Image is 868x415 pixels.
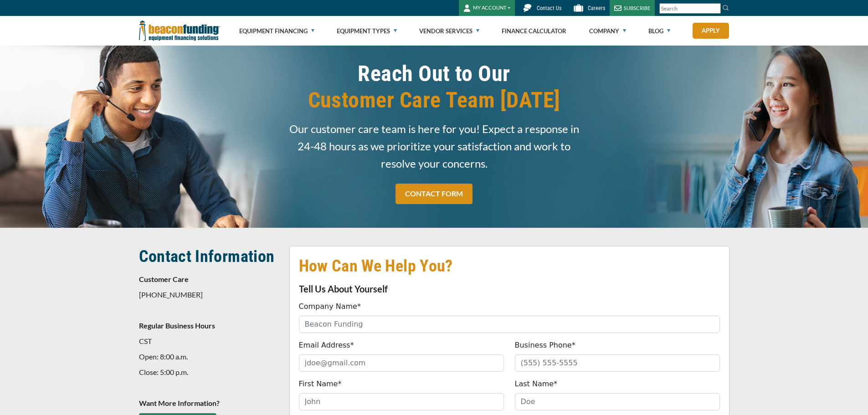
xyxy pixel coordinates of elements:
[515,393,720,410] input: Doe
[139,351,278,362] p: Open: 8:00 a.m.
[515,354,720,372] input: (555) 555-5555
[588,5,605,11] span: Careers
[502,16,566,46] a: Finance Calculator
[299,379,342,389] label: First Name*
[711,5,719,12] a: Clear search text
[139,275,189,283] strong: Customer Care
[299,283,720,294] p: Tell Us About Yourself
[289,120,579,172] span: Our customer care team is here for you! Expect a response in 24-48 hours as we prioritize your sa...
[299,256,720,277] h2: How Can We Help You?
[537,5,561,11] span: Contact Us
[515,340,575,351] label: Business Phone*
[337,16,397,46] a: Equipment Types
[299,340,354,351] label: Email Address*
[693,23,729,39] a: Apply
[139,399,220,407] strong: Want More Information?
[139,367,278,378] p: Close: 5:00 p.m.
[289,61,579,113] h1: Reach Out to Our
[722,4,729,11] img: Search
[139,246,278,267] h2: Contact Information
[589,16,626,46] a: Company
[659,3,721,14] input: Search
[139,321,215,330] strong: Regular Business Hours
[139,336,278,347] p: CST
[515,379,558,389] label: Last Name*
[395,184,473,204] a: CONTACT FORM
[139,16,220,46] img: Beacon Funding Corporation logo
[299,393,504,410] input: John
[139,289,278,300] p: [PHONE_NUMBER]
[289,87,579,113] span: Customer Care Team [DATE]
[419,16,479,46] a: Vendor Services
[299,316,720,333] input: Beacon Funding
[299,301,361,312] label: Company Name*
[299,354,504,372] input: jdoe@gmail.com
[239,16,314,46] a: Equipment Financing
[648,16,670,46] a: Blog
